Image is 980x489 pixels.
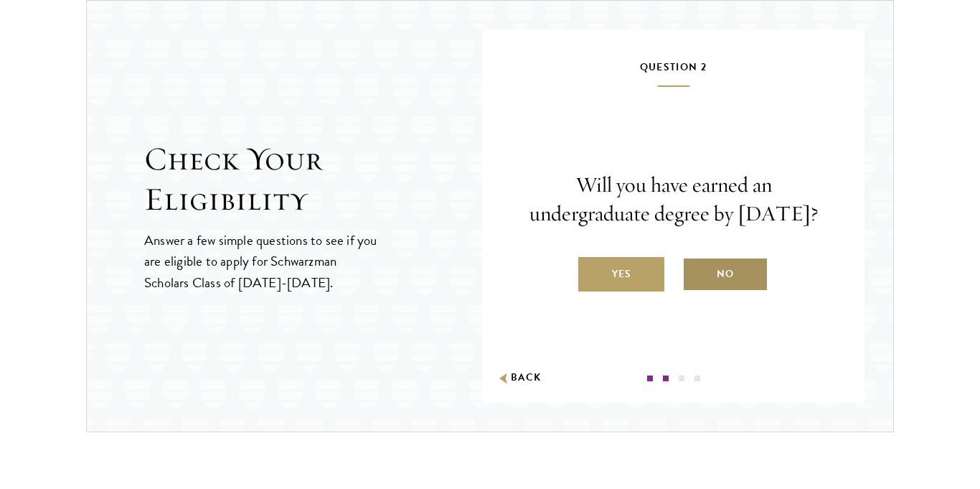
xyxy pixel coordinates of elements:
[496,371,542,386] button: Back
[144,139,482,220] h2: Check Your Eligibility
[144,230,379,292] p: Answer a few simple questions to see if you are eligible to apply for Schwarzman Scholars Class o...
[682,257,768,292] label: No
[525,171,821,228] p: Will you have earned an undergraduate degree by [DATE]?
[578,257,664,292] label: Yes
[525,58,821,87] h5: Question 2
